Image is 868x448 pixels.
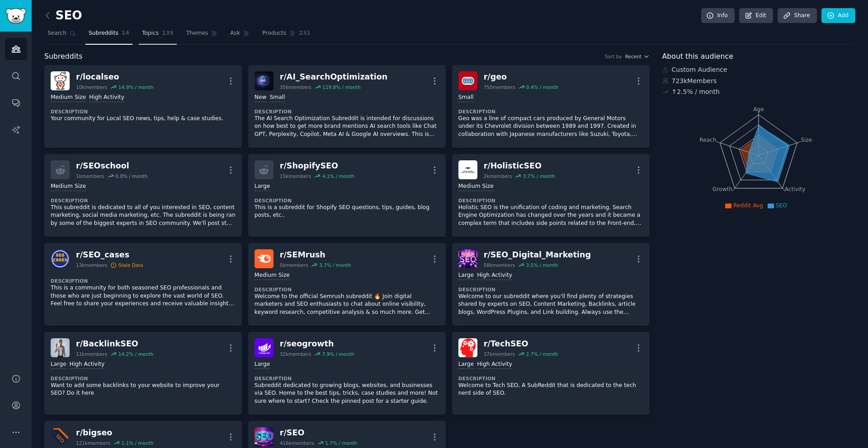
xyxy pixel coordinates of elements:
[51,375,236,382] dt: Description
[255,71,274,90] img: AI_SearchOptimization
[484,249,591,261] div: r/ SEO_Digital_Marketing
[477,360,512,369] div: High Activity
[701,8,735,23] a: Info
[121,440,153,446] div: 1.1 % / month
[51,115,236,123] p: Your community for Local SEO news, tips, help & case studies.
[280,249,351,261] div: r/ SEMrush
[458,204,643,228] p: Holistic SEO is the unification of coding and marketing. Search Engine Optimization has changed o...
[115,173,147,179] div: 0.0 % / month
[51,204,236,228] p: This subreddit is dedicated to all of you interested in SEO, content marketing, social media mark...
[51,249,70,268] img: SEO_cases
[739,8,773,23] a: Edit
[255,108,439,115] dt: Description
[484,84,515,90] div: 750 members
[477,271,512,280] div: High Activity
[118,351,154,357] div: 14.2 % / month
[255,204,439,219] p: This is a subreddit for Shopify SEO questions, tips, guides, blog posts, etc..
[662,51,733,62] span: About this audience
[255,382,439,406] p: Subreddit dedicated to growing blogs, websites, and businesses via SEO. Home to the best tips, tr...
[458,115,643,139] p: Geo was a line of compact cars produced by General Motors under its Chevrolet division between 19...
[280,427,357,439] div: r/ SEO
[89,93,124,102] div: High Activity
[526,262,558,268] div: 3.5 % / month
[183,26,221,45] a: Themes
[319,262,351,268] div: 3.7 % / month
[76,160,147,172] div: r/ SEOschool
[51,197,236,204] dt: Description
[76,338,153,350] div: r/ BacklinkSEO
[452,243,650,326] a: SEO_Digital_Marketingr/SEO_Digital_Marketing58kmembers3.5% / monthLargeHigh ActivityDescriptionWe...
[255,338,274,357] img: seogrowth
[76,351,107,357] div: 11k members
[662,65,856,75] div: Custom Audience
[484,338,558,350] div: r/ TechSEO
[733,202,763,209] span: Reddit Avg
[44,9,82,23] h2: SEO
[458,108,643,115] dt: Description
[270,93,285,102] div: Small
[458,93,474,102] div: Small
[280,440,314,446] div: 416k members
[51,360,66,369] div: Large
[821,8,855,23] a: Add
[230,29,240,37] span: Ask
[605,53,622,60] div: Sort by
[484,262,515,268] div: 58k members
[255,293,439,317] p: Welcome to the official Semrush subreddit 🔥 Join digital marketers and SEO enthusiasts to chat ab...
[162,29,174,37] span: 139
[662,76,856,86] div: 723k Members
[118,84,154,90] div: 14.9 % / month
[458,197,643,204] dt: Description
[672,87,720,97] div: ↑ 2.5 % / month
[299,29,311,37] span: 231
[255,286,439,293] dt: Description
[51,93,86,102] div: Medium Size
[51,338,70,357] img: BacklinkSEO
[248,243,446,326] a: SEMrushr/SEMrush5kmembers3.7% / monthMedium SizeDescriptionWelcome to the official Semrush subred...
[255,427,274,446] img: SEO
[458,338,477,357] img: TechSEO
[51,71,70,90] img: localseo
[699,136,717,143] tspan: Reach
[484,71,558,83] div: r/ geo
[51,278,236,284] dt: Description
[51,182,86,191] div: Medium Size
[76,71,153,83] div: r/ localseo
[89,29,118,37] span: Subreddits
[625,53,650,60] button: Recent
[139,26,177,45] a: Topics139
[44,51,83,62] span: Subreddits
[44,154,242,237] a: r/SEOschool1kmembers0.0% / monthMedium SizeDescriptionThis subreddit is dedicated to all of you i...
[784,186,805,192] tspan: Activity
[776,202,787,209] span: SEO
[452,332,650,415] a: TechSEOr/TechSEO37kmembers2.7% / monthLargeHigh ActivityDescriptionWelcome to Tech SEO, A SubRedd...
[280,173,311,179] div: 15k members
[142,29,159,37] span: Topics
[753,106,764,112] tspan: Age
[47,29,66,37] span: Search
[280,338,354,350] div: r/ seogrowth
[458,71,477,90] img: geo
[280,160,354,172] div: r/ ShopifySEO
[186,29,208,37] span: Themes
[458,271,474,280] div: Large
[484,351,515,357] div: 37k members
[322,84,360,90] div: 119.8 % / month
[118,262,143,268] div: Stale Data
[458,293,643,317] p: Welcome to our subreddit where you'll find plenty of strategies shared by experts on SEO, Content...
[280,71,387,83] div: r/ AI_SearchOptimization
[76,84,107,90] div: 10k members
[51,284,236,308] p: This is a community for both seasoned SEO professionals and those who are just beginning to explo...
[44,65,242,148] a: localseor/localseo10kmembers14.9% / monthMedium SizeHigh ActivityDescriptionYour community for Lo...
[458,182,494,191] div: Medium Size
[712,186,732,192] tspan: Growth
[322,173,354,179] div: 4.1 % / month
[452,154,650,237] a: HolisticSEOr/HolisticSEO2kmembers3.7% / monthMedium SizeDescriptionHolistic SEO is the unificatio...
[76,440,110,446] div: 121k members
[255,115,439,139] p: The AI Search Optimization Subreddit is intended for discussions on how best to get more brand me...
[280,262,308,268] div: 5k members
[325,440,357,446] div: 1.7 % / month
[458,382,643,397] p: Welcome to Tech SEO, A SubReddit that is dedicated to the tech nerd side of SEO.
[255,249,274,268] img: SEMrush
[248,65,446,148] a: AI_SearchOptimizationr/AI_SearchOptimization356members119.8% / monthNewSmallDescriptionThe AI Sea...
